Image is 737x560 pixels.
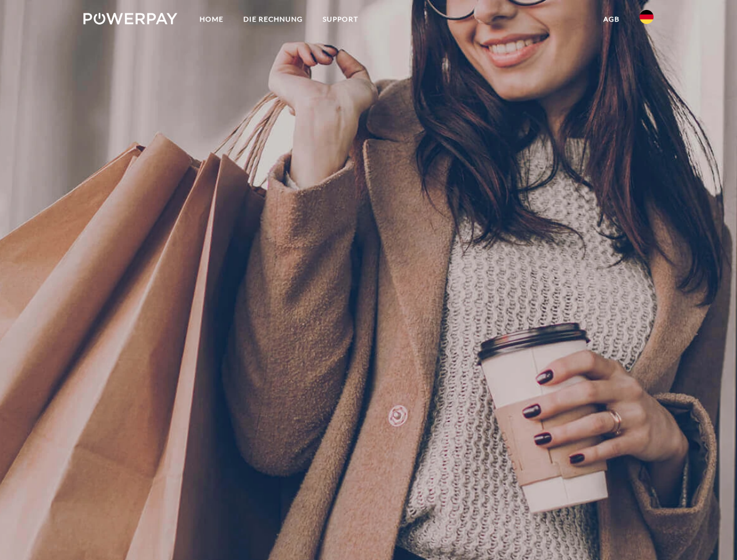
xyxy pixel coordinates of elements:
[233,9,313,30] a: DIE RECHNUNG
[190,9,233,30] a: Home
[640,10,654,24] img: de
[83,13,177,24] img: logo-powerpay-white.svg
[313,9,368,30] a: SUPPORT
[593,9,630,30] a: agb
